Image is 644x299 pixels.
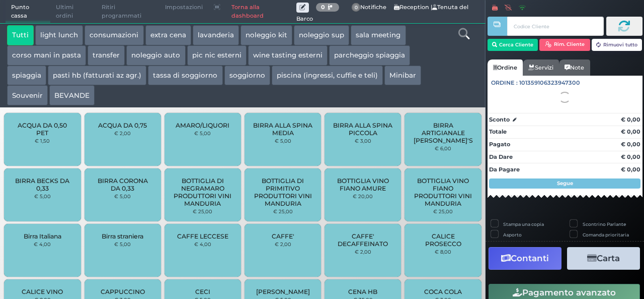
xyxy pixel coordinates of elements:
span: ACQUA DA 0,50 PET [13,122,72,137]
button: lavanderia [193,25,239,45]
span: BIRRA ARTIGIANALE [PERSON_NAME]'S [413,122,473,144]
span: Ultimi ordini [50,1,96,23]
strong: € 0,00 [621,153,640,160]
small: € 25,00 [193,208,212,214]
button: Tutti [7,25,34,45]
small: € 1,50 [35,138,50,144]
span: BIRRA ALLA SPINA MEDIA [253,122,313,137]
strong: Segue [557,180,573,187]
button: Souvenir [7,85,48,105]
span: Birra Italiana [24,232,61,240]
strong: Sconto [489,115,510,124]
small: € 3,00 [355,138,371,144]
strong: Pagato [489,141,510,148]
span: Impostazioni [159,1,208,15]
span: CALICE PROSECCO [413,232,473,248]
input: Codice Cliente [507,17,603,36]
button: spiaggia [7,66,46,86]
span: CALICE VINO [22,288,63,295]
small: € 4,00 [34,241,51,247]
button: transfer [88,45,125,66]
a: Note [559,59,590,76]
span: BOTTIGLIA DI PRIMITIVO PRODUTTORI VINI MANDURIA [253,177,313,207]
span: Ritiri programmati [96,1,159,23]
span: ACQUA DA 0,75 [98,122,147,129]
span: BIRRA ALLA SPINA PICCOLA [333,122,393,137]
span: CAFFE' [272,232,294,240]
button: light lunch [35,25,83,45]
button: Rimuovi tutto [592,39,642,51]
small: € 4,00 [194,241,211,247]
label: Stampa una copia [503,221,544,227]
small: € 6,00 [435,145,451,151]
span: BOTTIGLIA VINO FIANO PRODUTTORI VINI MANDURIA [413,177,473,207]
button: piscina (ingressi, cuffie e teli) [272,66,383,86]
small: € 8,00 [435,249,451,255]
strong: Da Dare [489,153,513,160]
small: € 5,00 [194,130,211,136]
strong: Totale [489,128,507,135]
span: 101359106323947300 [519,79,580,87]
span: BIRRA CORONA DA 0,33 [93,177,152,192]
strong: € 0,00 [621,116,640,123]
label: Comanda prioritaria [583,231,629,238]
span: Punto cassa [6,1,51,23]
strong: Da Pagare [489,166,520,173]
strong: € 0,00 [621,166,640,173]
b: 0 [321,4,325,11]
span: COCA COLA [424,288,462,295]
button: noleggio auto [126,45,185,66]
strong: € 0,00 [621,128,640,135]
label: Scontrino Parlante [583,221,626,227]
button: noleggio kit [240,25,292,45]
small: € 2,00 [114,130,131,136]
a: Torna alla dashboard [226,1,296,23]
button: Carta [567,247,640,270]
small: € 5,00 [114,241,131,247]
a: Ordine [488,59,523,76]
button: tassa di soggiorno [148,66,222,86]
small: € 2,00 [355,249,371,255]
small: € 25,00 [433,208,453,214]
small: € 2,00 [275,241,291,247]
span: [PERSON_NAME] [256,288,310,295]
button: corso mani in pasta [7,45,86,66]
strong: € 0,00 [621,141,640,148]
small: € 25,00 [273,208,293,214]
button: parcheggio spiaggia [329,45,410,66]
button: pasti hb (fatturati az agr.) [48,66,146,86]
button: Minibar [384,66,421,86]
button: sala meeting [351,25,406,45]
button: consumazioni [85,25,143,45]
small: € 5,00 [34,193,51,199]
span: Birra straniera [102,232,143,240]
button: Rim. Cliente [539,39,590,51]
span: BOTTIGLIA DI NEGRAMARO PRODUTTORI VINI MANDURIA [173,177,233,207]
span: Ordine : [491,79,518,87]
span: BIRRA BECKS DA 0,33 [13,177,72,192]
button: wine tasting esterni [248,45,328,66]
small: € 5,00 [275,138,291,144]
button: extra cena [145,25,191,45]
button: noleggio sup [294,25,349,45]
button: pic nic esterni [187,45,247,66]
span: 0 [352,3,361,12]
span: BOTTIGLIA VINO FIANO AMURE [333,177,393,192]
span: AMARO/LIQUORI [176,122,229,129]
small: € 5,00 [114,193,131,199]
button: BEVANDE [49,85,95,105]
span: CAPPUCCINO [101,288,145,295]
a: Servizi [523,59,559,76]
button: soggiorno [224,66,270,86]
span: CECI [195,288,210,295]
span: CAFFE' DECAFFEINATO [333,232,393,248]
button: Contanti [489,247,561,270]
small: € 20,00 [353,193,373,199]
span: CENA HB [348,288,377,295]
button: Cerca Cliente [488,39,538,51]
span: CAFFE LECCESE [177,232,228,240]
label: Asporto [503,231,522,238]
